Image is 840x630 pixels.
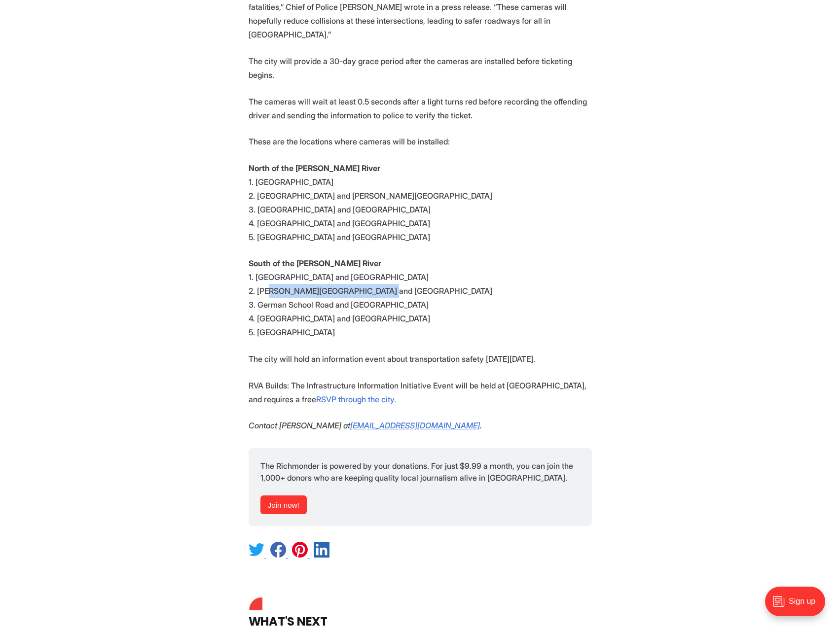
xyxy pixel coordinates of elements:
[480,420,482,430] em: .
[260,461,575,483] span: The Richmonder is powered by your donations. For just $9.99 a month, you can join the 1,000+ dono...
[316,394,396,404] a: RSVP through the city.
[249,379,592,406] p: RVA Builds: The Infrastructure Information Initiative Event will be held at [GEOGRAPHIC_DATA], an...
[249,161,592,244] p: 1. [GEOGRAPHIC_DATA] 2. [GEOGRAPHIC_DATA] and [PERSON_NAME][GEOGRAPHIC_DATA] 3. [GEOGRAPHIC_DATA]...
[249,163,380,173] strong: North of the [PERSON_NAME] River
[350,420,480,430] a: [EMAIL_ADDRESS][DOMAIN_NAME]
[249,95,592,122] p: The cameras will wait at least 0.5 seconds after a light turns red before recording the offending...
[249,258,381,268] strong: South of the [PERSON_NAME] River
[249,54,592,82] p: The city will provide a 30-day grace period after the cameras are installed before ticketing begins.
[249,420,350,430] em: Contact [PERSON_NAME] at
[249,135,592,148] p: These are the locations where cameras will be installed:
[260,495,307,514] a: Join now!
[249,256,592,339] p: 1. [GEOGRAPHIC_DATA] and [GEOGRAPHIC_DATA] 2. [PERSON_NAME][GEOGRAPHIC_DATA] and [GEOGRAPHIC_DATA...
[757,582,840,630] iframe: portal-trigger
[249,352,592,366] p: The city will hold an information event about transportation safety [DATE][DATE].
